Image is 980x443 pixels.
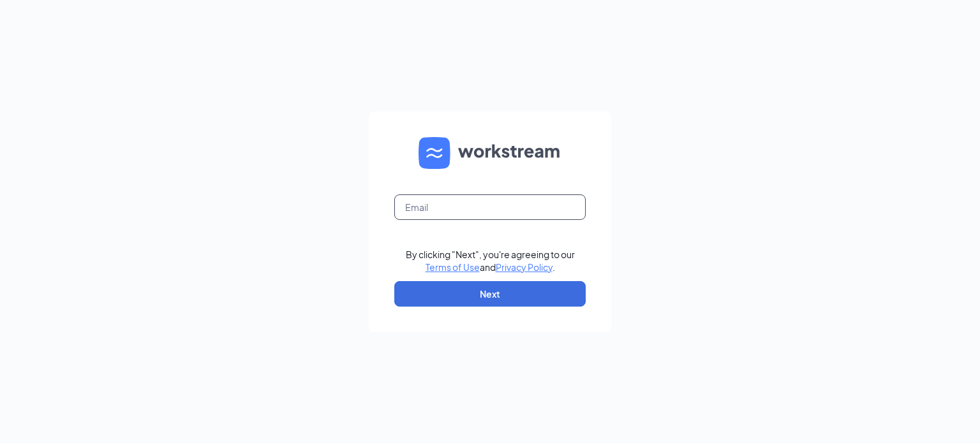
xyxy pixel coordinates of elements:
[406,248,575,273] div: By clicking "Next", you're agreeing to our and .
[394,281,586,307] button: Next
[426,261,480,273] a: Terms of Use
[496,261,553,273] a: Privacy Policy
[419,137,561,169] img: WS logo and Workstream text
[394,194,586,220] input: Email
